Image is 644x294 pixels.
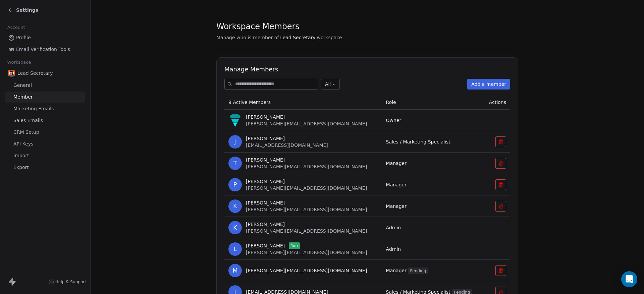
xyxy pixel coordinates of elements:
span: Manager [386,161,407,166]
a: API Keys [5,138,85,150]
span: [PERSON_NAME][EMAIL_ADDRESS][DOMAIN_NAME] [246,267,367,274]
span: [PERSON_NAME][EMAIL_ADDRESS][DOMAIN_NAME] [246,164,367,169]
span: Admin [386,225,401,230]
span: Sales / Marketing Specialist [386,139,450,144]
span: Manage who is member of [216,34,279,41]
span: Workspace Members [216,21,299,32]
span: [PERSON_NAME][EMAIL_ADDRESS][DOMAIN_NAME] [246,185,367,191]
span: Import [13,152,29,159]
span: Marketing Emails [13,105,54,112]
span: Lead Secretary [17,70,53,76]
span: Profile [16,34,31,41]
span: Export [13,164,29,171]
span: [PERSON_NAME] [246,114,285,120]
img: hEecdqEgQ07WQBAo-bU0EhK9Dhuc-S7YUDVdwa5BJnU [228,114,242,127]
span: [PERSON_NAME][EMAIL_ADDRESS][DOMAIN_NAME] [246,207,367,212]
a: Help & Support [49,279,86,285]
span: 9 Active Members [228,100,271,105]
div: Open Intercom Messenger [621,271,637,287]
span: [PERSON_NAME] [246,135,285,142]
span: Help & Support [55,279,86,285]
span: L [228,242,242,256]
a: CRM Setup [5,127,85,138]
a: Email Verification Tools [5,44,85,55]
span: [PERSON_NAME][EMAIL_ADDRESS][DOMAIN_NAME] [246,250,367,255]
span: General [13,82,32,89]
a: Export [5,162,85,173]
span: [PERSON_NAME] [246,242,285,249]
span: [PERSON_NAME][EMAIL_ADDRESS][DOMAIN_NAME] [246,121,367,126]
span: Manager [386,182,407,187]
span: Workspace [4,57,34,67]
span: T [228,157,242,170]
span: P [228,178,242,191]
span: Email Verification Tools [16,46,70,53]
span: Admin [386,246,401,252]
span: Member [13,94,33,101]
span: Actions [489,100,506,105]
a: Sales Emails [5,115,85,126]
span: [PERSON_NAME] [246,178,285,185]
span: [PERSON_NAME] [246,157,285,163]
span: Role [386,100,396,105]
span: Manager [386,203,407,209]
span: K [228,199,242,213]
span: CRM Setup [13,129,39,136]
span: [PERSON_NAME] [246,221,285,228]
span: [EMAIL_ADDRESS][DOMAIN_NAME] [246,142,328,148]
h1: Manage Members [224,65,510,73]
span: Pending [408,268,428,274]
button: Add a member [467,79,510,90]
span: m [228,264,242,277]
a: Settings [8,7,38,13]
span: Account [4,22,28,33]
a: Marketing Emails [5,103,85,114]
span: j [228,135,242,149]
span: Settings [16,7,38,13]
a: Member [5,92,85,103]
span: Manager [386,268,428,273]
span: K [228,221,242,234]
span: Sales Emails [13,117,43,124]
span: You [289,242,300,249]
span: Lead Secretary [280,34,315,41]
span: [PERSON_NAME] [246,199,285,206]
span: Owner [386,118,401,123]
a: Import [5,150,85,161]
span: workspace [317,34,342,41]
a: General [5,80,85,91]
a: Profile [5,32,85,43]
img: icon%2001.png [8,70,15,76]
span: API Keys [13,140,33,148]
span: [PERSON_NAME][EMAIL_ADDRESS][DOMAIN_NAME] [246,228,367,234]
